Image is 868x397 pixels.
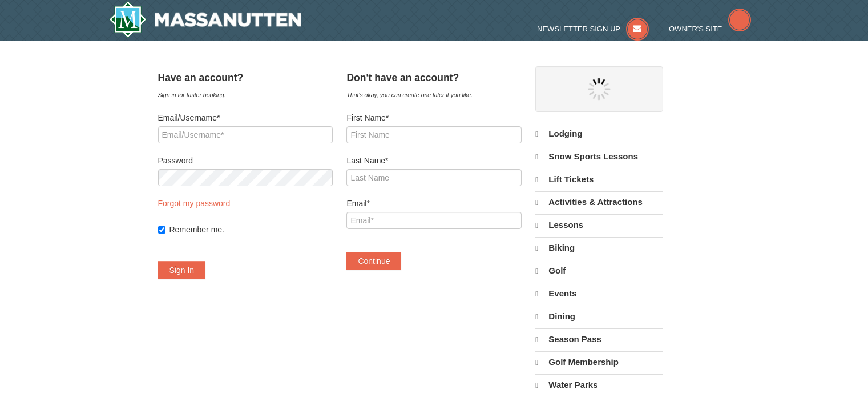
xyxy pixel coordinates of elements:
h4: Have an account? [158,72,333,83]
a: Activities & Attractions [535,191,663,213]
a: Lessons [535,214,663,236]
a: Season Pass [535,328,663,350]
a: Newsletter Sign Up [537,25,649,33]
label: Email* [346,198,521,209]
input: Last Name [346,169,521,186]
label: Password [158,155,333,166]
a: Golf Membership [535,351,663,373]
label: Remember me. [169,224,333,235]
a: Forgot my password [158,199,231,208]
label: Email/Username* [158,112,333,123]
div: Sign in for faster booking. [158,89,333,101]
a: Lodging [535,123,663,145]
a: Snow Sports Lessons [535,146,663,167]
input: Email/Username* [158,126,333,143]
a: Dining [535,306,663,327]
h4: Don't have an account? [346,72,521,83]
label: Last Name* [346,155,521,166]
a: Lift Tickets [535,169,663,190]
a: Owner's Site [669,25,751,33]
label: First Name* [346,112,521,123]
a: Massanutten Resort [109,1,302,38]
img: Massanutten Resort Logo [109,1,302,38]
a: Events [535,283,663,304]
input: Email* [346,212,521,229]
button: Continue [346,252,401,270]
div: That's okay, you can create one later if you like. [346,89,521,101]
a: Golf [535,260,663,282]
button: Sign In [158,261,206,279]
input: First Name [346,126,521,143]
img: wait gif [588,78,611,101]
a: Water Parks [535,374,663,396]
span: Newsletter Sign Up [537,25,620,33]
span: Owner's Site [669,25,722,33]
a: Biking [535,237,663,259]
